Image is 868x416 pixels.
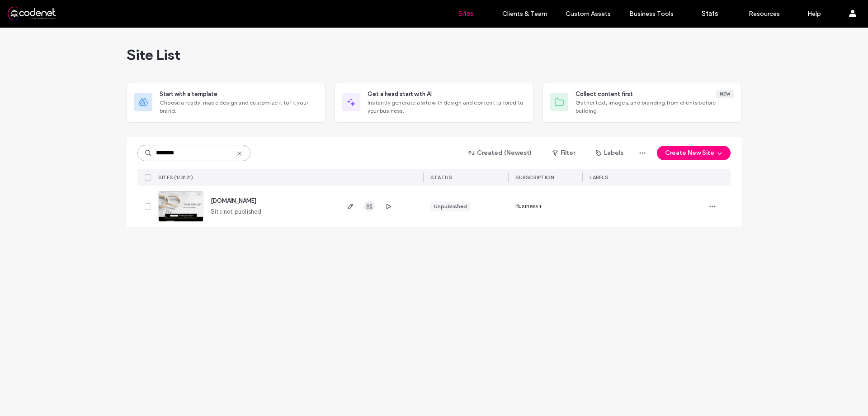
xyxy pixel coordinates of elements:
[461,146,540,160] button: Created (Newest)
[430,174,452,181] span: STATUS
[749,10,780,18] label: Resources
[629,10,674,18] label: Business Tools
[502,10,547,18] label: Clients & Team
[588,146,632,160] button: Labels
[434,202,467,210] div: Unpublished
[590,174,608,181] span: LABELS
[160,99,318,115] span: Choose a ready-made design and customize it to fit your brand.
[9,6,27,14] span: עזרה
[211,197,256,204] a: [DOMAIN_NAME]
[576,99,734,115] span: Gather text, images, and branding from clients before building.
[566,10,611,18] label: Custom Assets
[576,90,633,99] span: Collect content first
[702,10,718,18] label: Stats
[335,82,533,123] div: Get a head start with AIInstantly generate a site with design and content tailored to your business.
[515,202,542,211] span: Business+
[807,10,821,18] label: Help
[542,82,741,123] div: Collect content firstNewGather text, images, and branding from clients before building.
[716,90,734,98] div: New
[160,90,217,99] span: Start with a template
[158,174,193,181] span: SITES (1/4121)
[211,207,262,216] span: Site not published
[127,46,180,64] span: Site List
[368,99,526,115] span: Instantly generate a site with design and content tailored to your business.
[127,82,325,123] div: Start with a templateChoose a ready-made design and customize it to fit your brand.
[657,146,731,160] button: Create New Site
[515,174,554,181] span: SUBSCRIPTION
[543,146,584,160] button: Filter
[368,90,432,99] span: Get a head start with AI
[458,10,474,18] label: Sites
